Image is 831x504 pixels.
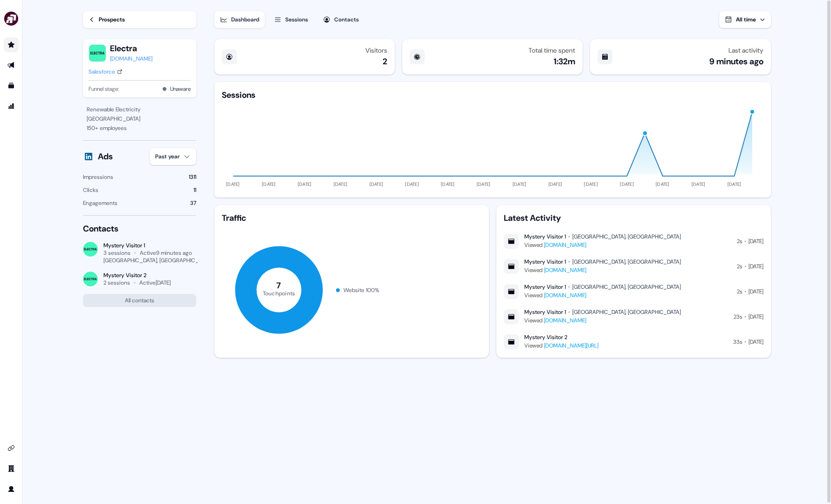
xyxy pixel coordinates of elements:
a: Go to team [4,461,19,476]
div: Mystery Visitor 1 [103,242,196,249]
button: Unaware [170,84,191,94]
tspan: 7 [276,280,281,291]
div: 2s [737,237,742,246]
div: Latest Activity [504,212,763,224]
div: Viewed [524,266,681,275]
div: 1:32m [554,56,575,67]
div: 150 + employees [87,123,192,133]
div: [GEOGRAPHIC_DATA] [87,114,192,123]
div: Salesforce [89,67,115,76]
button: Electra [110,43,152,54]
button: Past year [150,148,196,165]
div: Total time spent [529,47,575,54]
div: Mystery Visitor 1 [524,258,566,266]
button: All contacts [83,294,196,307]
div: Dashboard [231,15,259,24]
div: Visitors [365,47,387,54]
div: Renewable Electricity [87,105,192,114]
tspan: [DATE] [477,181,491,187]
tspan: [DATE] [369,181,383,187]
span: Funnel stage: [89,84,119,94]
a: [DOMAIN_NAME] [110,54,152,63]
a: Go to outbound experience [4,58,19,73]
div: Contacts [83,223,196,234]
div: Active [DATE] [139,279,171,286]
tspan: [DATE] [262,181,276,187]
a: Go to attribution [4,99,19,114]
div: Mystery Visitor 2 [103,272,171,279]
div: Viewed [524,291,681,300]
div: Engagements [83,198,117,208]
button: Contacts [317,11,364,28]
div: 33s [733,337,742,347]
div: Active 9 minutes ago [140,249,192,257]
div: [GEOGRAPHIC_DATA], [GEOGRAPHIC_DATA] [572,308,681,316]
div: Viewed [524,240,681,250]
div: Contacts [334,15,359,24]
tspan: [DATE] [584,181,598,187]
div: 37 [190,198,196,208]
button: Dashboard [214,11,265,28]
div: Traffic [222,212,481,224]
a: Go to templates [4,78,19,93]
div: [DATE] [749,287,763,296]
a: Salesforce [89,67,123,76]
div: 2 sessions [103,279,130,286]
div: 2s [737,262,742,271]
div: [DATE] [749,312,763,321]
div: 9 minutes ago [709,56,763,67]
a: Go to profile [4,482,19,497]
a: [DOMAIN_NAME][URL] [544,342,598,349]
tspan: [DATE] [512,181,526,187]
a: [DOMAIN_NAME] [544,292,586,299]
tspan: [DATE] [441,181,455,187]
tspan: [DATE] [548,181,562,187]
div: Impressions [83,172,113,182]
tspan: [DATE] [656,181,670,187]
tspan: [DATE] [226,181,240,187]
a: Go to integrations [4,441,19,456]
button: All time [719,11,771,28]
div: 3 sessions [103,249,130,257]
div: Prospects [99,15,125,24]
div: 2 [383,56,387,67]
tspan: [DATE] [333,181,347,187]
div: 23s [734,312,742,321]
tspan: [DATE] [405,181,419,187]
tspan: [DATE] [727,181,741,187]
div: 1311 [189,172,196,182]
a: Prospects [83,11,196,28]
div: [DATE] [749,262,763,271]
button: Sessions [268,11,314,28]
div: Last activity [728,47,763,54]
a: Go to prospects [4,37,19,52]
a: [DOMAIN_NAME] [544,266,586,274]
div: Website 100 % [343,286,379,295]
div: 11 [193,185,196,195]
tspan: Touchpoints [262,289,295,297]
div: [GEOGRAPHIC_DATA], [GEOGRAPHIC_DATA] [572,283,681,291]
div: [DATE] [749,337,763,347]
div: [DATE] [749,237,763,246]
div: [GEOGRAPHIC_DATA], [GEOGRAPHIC_DATA] [572,258,681,266]
div: Mystery Visitor 1 [524,283,566,291]
div: 2s [737,287,742,296]
div: Mystery Visitor 1 [524,308,566,316]
div: Viewed [524,341,598,350]
div: Mystery Visitor 1 [524,233,566,240]
div: Clicks [83,185,98,195]
div: [GEOGRAPHIC_DATA], [GEOGRAPHIC_DATA] [572,233,681,240]
tspan: [DATE] [297,181,311,187]
span: All time [736,16,756,23]
tspan: [DATE] [692,181,706,187]
div: Sessions [222,89,255,101]
a: [DOMAIN_NAME] [544,241,586,249]
a: [DOMAIN_NAME] [544,317,586,324]
div: Viewed [524,316,681,325]
div: Mystery Visitor 2 [524,334,567,341]
div: Sessions [285,15,308,24]
div: [GEOGRAPHIC_DATA], [GEOGRAPHIC_DATA] [103,257,213,264]
div: Ads [98,151,113,162]
tspan: [DATE] [620,181,634,187]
